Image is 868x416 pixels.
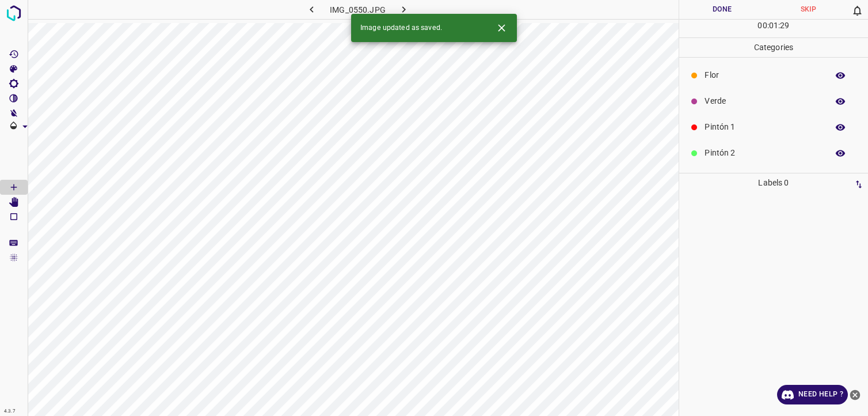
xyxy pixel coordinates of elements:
[705,147,822,159] p: Pintón 2
[777,385,848,404] a: Need Help ?
[679,62,868,88] div: Flor
[679,166,868,192] div: Pintón 3
[330,3,386,19] h6: IMG_0550.JPG
[705,69,822,81] p: Flor
[757,20,789,37] div: : :
[683,173,865,192] p: Labels 0
[848,385,862,404] button: close-help
[679,114,868,140] div: Pintón 1
[491,17,512,39] button: Close
[769,20,778,32] p: 01
[3,3,24,24] img: logo
[679,88,868,114] div: Verde
[360,23,442,33] span: Image updated as saved.
[705,121,822,133] p: Pintón 1
[679,140,868,166] div: Pintón 2
[705,95,822,107] p: Verde
[679,38,868,57] p: Categories
[780,20,789,32] p: 29
[757,20,767,32] p: 00
[1,407,18,416] div: 4.3.7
